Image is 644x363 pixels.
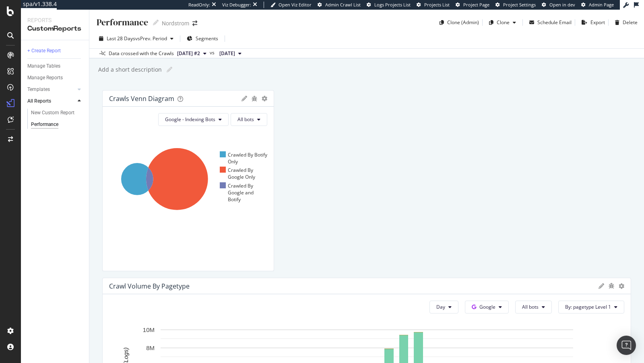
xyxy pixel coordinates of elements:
[153,20,159,25] i: Edit report name
[526,16,572,29] button: Schedule Email
[612,16,638,29] button: Delete
[146,344,155,351] text: 8M
[542,2,575,8] a: Open in dev
[96,16,148,29] div: Performance
[436,303,445,310] span: Day
[549,2,575,8] span: Open in dev
[515,301,552,313] button: All bots
[424,2,450,8] span: Projects List
[463,2,489,8] span: Project Page
[497,19,510,26] div: Clone
[27,97,51,105] div: All Reports
[27,24,83,33] div: CustomReports
[417,2,450,8] a: Projects List
[27,47,61,55] div: + Create Report
[165,116,215,123] span: Google - Indexing Bots
[27,85,50,94] div: Templates
[436,16,479,29] button: Clone (Admin)
[27,62,83,70] a: Manage Tables
[537,19,572,26] div: Schedule Email
[465,301,509,313] button: Google
[270,2,312,8] a: Open Viz Editor
[318,2,361,8] a: Admin Crawl List
[107,35,135,42] span: Last 28 Days
[174,49,210,58] button: [DATE] #2
[109,50,174,57] div: Data crossed with the Crawls
[251,96,258,101] div: bug
[565,303,611,310] span: By: pagetype Level 1
[279,2,312,8] span: Open Viz Editor
[143,326,155,333] text: 10M
[177,50,200,57] span: 2025 Oct. 2nd #2
[367,2,411,8] a: Logs Projects List
[31,120,83,129] a: Performance
[581,2,614,8] a: Admin Page
[109,282,190,290] div: Crawl Volume by Pagetype
[31,109,83,117] a: New Custom Report
[262,96,267,101] div: gear
[231,113,267,126] button: All bots
[220,182,267,203] div: Crawled By Google and Botify
[31,120,58,129] div: Performance
[237,116,254,123] span: All bots
[219,50,235,57] span: 2025 Jul. 17th
[522,303,539,310] span: All bots
[196,35,218,42] span: Segments
[325,2,361,8] span: Admin Crawl List
[486,16,519,29] button: Clone
[162,19,189,27] div: Nordstrom
[27,62,60,70] div: Manage Tables
[623,19,638,26] div: Delete
[27,85,75,94] a: Templates
[558,301,624,313] button: By: pagetype Level 1
[578,16,605,29] button: Export
[192,21,197,26] div: arrow-right-arrow-left
[27,74,83,82] a: Manage Reports
[97,66,162,74] div: Add a short description
[188,2,210,8] div: ReadOnly:
[608,283,615,289] div: bug
[27,74,63,82] div: Manage Reports
[31,109,74,117] div: New Custom Report
[220,151,267,165] div: Crawled By Botify Only
[479,303,495,310] span: Google
[135,35,167,42] span: vs Prev. Period
[216,49,245,58] button: [DATE]
[167,67,172,72] i: Edit report name
[109,95,174,103] div: Crawls Venn Diagram
[184,32,221,45] button: Segments
[96,32,177,45] button: Last 28 DaysvsPrev. Period
[447,19,479,26] div: Clone (Admin)
[27,16,83,24] div: Reports
[503,2,536,8] span: Project Settings
[27,97,75,105] a: All Reports
[27,47,83,55] a: + Create Report
[495,2,536,8] a: Project Settings
[158,113,229,126] button: Google - Indexing Bots
[590,19,605,26] div: Export
[617,336,636,355] div: Open Intercom Messenger
[456,2,489,8] a: Project Page
[210,49,216,56] span: vs
[589,2,614,8] span: Admin Page
[429,301,458,313] button: Day
[220,167,267,180] div: Crawled By Google Only
[222,2,251,8] div: Viz Debugger:
[374,2,411,8] span: Logs Projects List
[102,90,274,271] div: Crawls Venn DiagramgeargearGoogle - Indexing BotsAll botsCrawled By Botify OnlyCrawled By Google ...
